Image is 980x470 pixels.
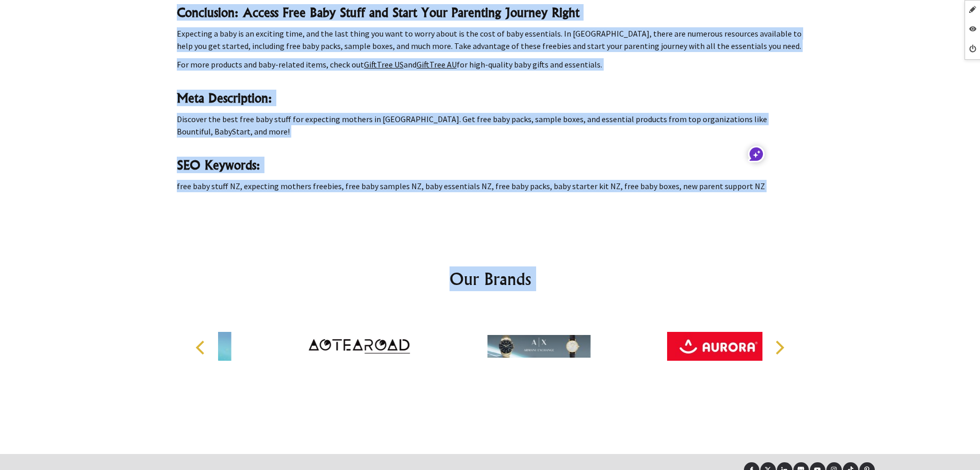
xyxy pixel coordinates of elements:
[417,59,457,70] a: GiftTree AU
[308,308,411,385] img: Aotearoad
[667,308,770,385] img: Aurora World
[177,180,804,192] p: free baby stuff NZ, expecting mothers freebies, free baby samples NZ, baby essentials NZ, free ba...
[177,58,804,71] p: For more products and baby-related items, check out and for high-quality baby gifts and essentials.
[177,27,804,52] p: Expecting a baby is an exciting time, and the last thing you want to worry about is the cost of b...
[128,308,231,385] img: Alphablocks
[185,266,795,291] h2: Our Brands
[364,59,404,70] a: GiftTree US
[177,90,272,106] strong: Meta Description:
[177,113,804,138] p: Discover the best free baby stuff for expecting mothers in [GEOGRAPHIC_DATA]. Get free baby packs...
[487,308,590,385] img: Armani Exchange
[177,157,260,173] strong: SEO Keywords:
[768,337,790,359] button: Next
[190,337,213,359] button: Previous
[177,5,579,20] strong: Conclusion: Access Free Baby Stuff and Start Your Parenting Journey Right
